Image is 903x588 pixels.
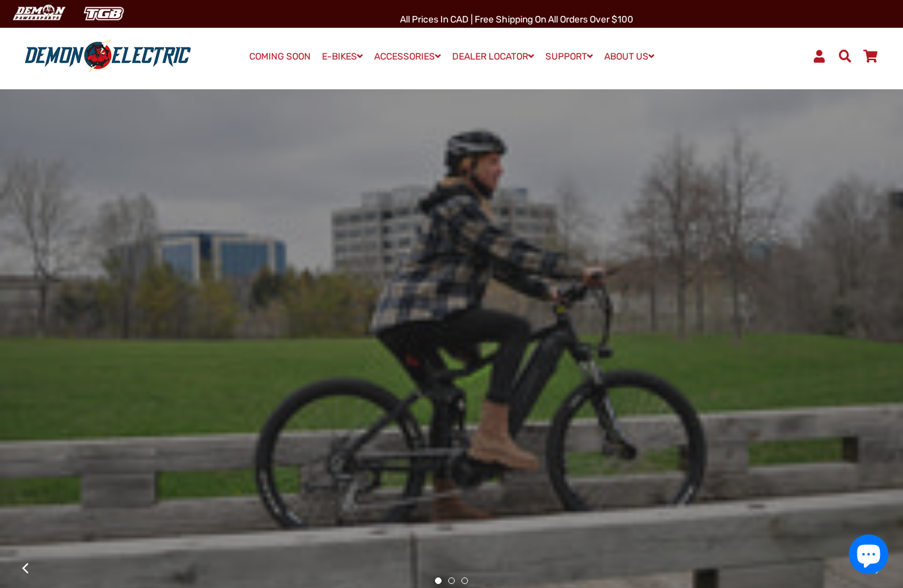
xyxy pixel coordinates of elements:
img: Demon Electric logo [20,39,196,73]
a: E-BIKES [317,47,368,66]
img: Demon Electric [7,3,70,24]
span: All Prices in CAD | Free shipping on all orders over $100 [400,14,633,25]
button: 1 of 3 [435,577,442,584]
a: ACCESSORIES [370,47,446,66]
a: DEALER LOCATOR [448,47,539,66]
a: SUPPORT [541,47,598,66]
inbox-online-store-chat: Shopify online store chat [845,534,892,577]
button: 2 of 3 [448,577,455,584]
a: ABOUT US [600,47,659,66]
button: 3 of 3 [461,577,468,584]
img: TGB Canada [77,3,131,24]
a: COMING SOON [245,48,315,66]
